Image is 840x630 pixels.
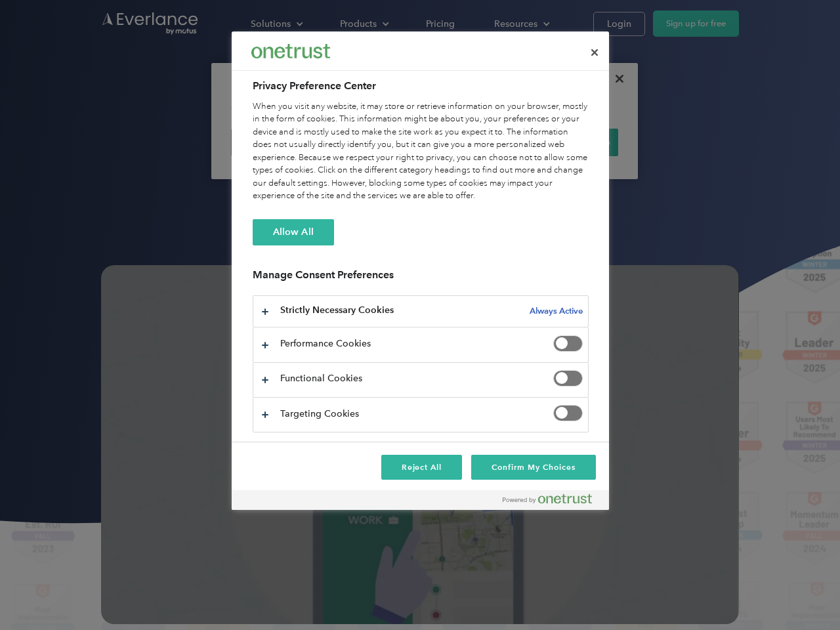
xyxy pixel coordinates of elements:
[253,268,589,289] h3: Manage Consent Preferences
[253,219,334,245] button: Allow All
[580,38,609,67] button: Close
[96,78,163,106] input: Submit
[253,78,589,94] h2: Privacy Preference Center
[232,31,609,510] div: Privacy Preference Center
[471,455,595,480] button: Confirm My Choices
[381,455,463,480] button: Reject All
[232,31,609,510] div: Preference center
[503,493,592,504] img: Powered by OneTrust Opens in a new Tab
[251,44,330,58] img: Everlance
[251,38,330,64] div: Everlance
[503,493,602,510] a: Powered by OneTrust Opens in a new Tab
[253,100,589,203] div: When you visit any website, it may store or retrieve information on your browser, mostly in the f...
